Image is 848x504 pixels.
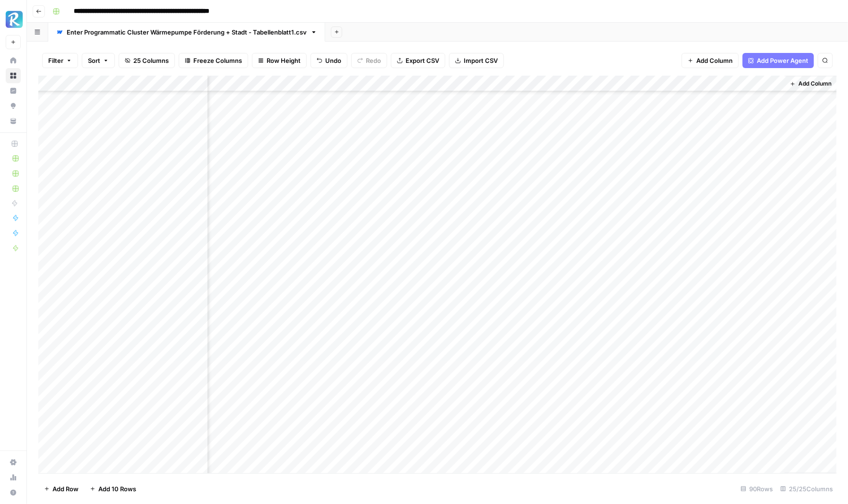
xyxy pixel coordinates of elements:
span: Redo [366,56,381,65]
span: Add Column [798,79,831,88]
button: Import CSV [449,53,504,68]
span: Add Power Agent [757,56,808,65]
a: Opportunities [6,98,21,113]
span: Filter [48,56,63,65]
button: Add Column [786,78,835,90]
button: Sort [82,53,115,68]
span: Import CSV [464,56,498,65]
a: Your Data [6,113,21,129]
span: Row Height [267,56,301,65]
div: 90 Rows [737,481,777,496]
button: Redo [351,53,387,68]
span: Freeze Columns [193,56,242,65]
span: Export CSV [406,56,439,65]
button: Add Column [682,53,739,68]
span: Undo [325,56,341,65]
button: Add Row [38,481,84,496]
button: Help + Support [6,485,21,500]
button: Freeze Columns [179,53,248,68]
a: Insights [6,83,21,98]
button: Export CSV [391,53,445,68]
div: 25/25 Columns [777,481,837,496]
img: Radyant Logo [6,11,23,28]
a: Browse [6,68,21,83]
button: Add Power Agent [743,53,814,68]
span: Add 10 Rows [98,484,136,494]
button: 25 Columns [119,53,175,68]
span: Add Column [696,56,733,65]
button: Add 10 Rows [84,481,142,496]
button: Filter [42,53,78,68]
a: Home [6,53,21,68]
a: Usage [6,470,21,485]
a: Settings [6,455,21,470]
a: Enter Programmatic Cluster Wärmepumpe Förderung + Stadt - Tabellenblatt1.csv [48,23,325,42]
button: Undo [311,53,347,68]
span: Add Row [52,484,78,494]
span: 25 Columns [133,56,169,65]
button: Row Height [252,53,307,68]
span: Sort [88,56,100,65]
button: Workspace: Radyant [6,8,21,31]
div: Enter Programmatic Cluster Wärmepumpe Förderung + Stadt - Tabellenblatt1.csv [67,27,307,37]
